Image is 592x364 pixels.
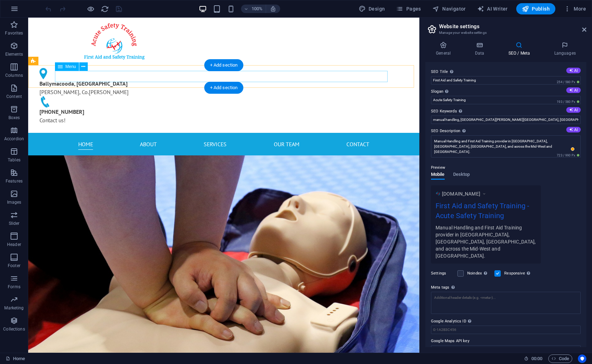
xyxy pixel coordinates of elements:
p: Favorites [5,30,23,36]
span: AI Writer [477,5,508,12]
h6: 100% [252,5,263,13]
button: Publish [516,3,555,14]
p: Collections [3,326,25,332]
button: Pages [393,3,424,14]
button: SEO Keywords [566,107,581,113]
p: Preview [431,164,445,172]
p: Content [6,94,22,99]
div: + Add section [204,82,243,94]
textarea: To enrich screen reader interactions, please activate Accessibility in Grammarly extension settings [431,135,581,158]
button: SEO Title [566,68,581,73]
span: Publish [522,5,550,12]
label: SEO Title [431,68,581,76]
span: Pages [396,5,421,12]
button: Navigator [430,3,469,14]
span: Mobile [431,170,445,180]
h4: Languages [543,42,586,56]
button: 100% [241,5,266,13]
button: More [561,3,589,14]
p: Columns [5,73,23,78]
p: Boxes [8,115,20,121]
label: Slogan [431,87,581,96]
button: Click here to leave preview mode and continue editing [86,5,95,13]
span: More [564,5,586,12]
h3: Manage your website settings [439,30,572,36]
span: 193 / 580 Px [555,99,581,104]
p: Features [6,178,23,184]
p: Footer [8,263,20,269]
p: Accordion [4,136,24,142]
input: Slogan... [431,96,581,104]
span: Design [359,5,385,12]
div: Design (Ctrl+Alt+Y) [356,3,388,14]
span: : [536,356,537,361]
span: 00 00 [531,354,542,363]
label: SEO Description [431,127,581,135]
button: SEO Description [566,127,581,132]
div: + Add section [204,59,243,71]
input: G-1A2B3C456 [431,326,581,334]
h2: Website settings [439,23,586,30]
i: On resize automatically adjust zoom level to fit chosen device. [270,6,276,12]
p: Images [7,199,21,205]
p: Forms [8,284,20,290]
h4: SEO / Meta [498,42,543,56]
span: [DOMAIN_NAME] [442,190,480,197]
h6: Session time [524,354,543,363]
button: Usercentrics [578,354,586,363]
span: Code [551,354,569,363]
p: Header [7,242,21,247]
p: Tables [8,157,20,163]
button: reload [100,5,109,13]
h4: General [425,42,464,56]
label: Meta tags [431,283,581,292]
label: Google Analytics ID [431,317,581,326]
label: SEO Keywords [431,107,581,116]
p: Marketing [4,305,24,311]
div: First Aid and Safety Training - Acute Safety Training [436,200,536,224]
i: Reload page [101,5,109,13]
span: Desktop [453,170,470,180]
label: Google Maps API key [431,337,581,345]
span: Navigator [432,5,466,12]
button: Slogan [566,87,581,93]
span: 254 / 580 Px [555,80,581,85]
p: Slider [9,221,20,226]
p: Elements [5,51,23,57]
div: Manual Handling and First Aid Training provider in [GEOGRAPHIC_DATA], [GEOGRAPHIC_DATA], [GEOGRAP... [436,224,536,259]
img: acutesaf22-Ewshyjk3yIXDwhtEgDob7Q.png [436,191,440,196]
span: Menu [66,64,76,69]
a: Click to cancel selection. Double-click to open Pages [6,354,25,363]
span: 723 / 990 Px [555,153,581,158]
button: Code [548,354,572,363]
button: AI Writer [474,3,511,14]
label: Responsive [504,269,532,278]
input: Google Maps API key... [431,345,581,354]
button: Design [356,3,388,14]
label: Noindex [467,269,490,278]
label: Settings [431,269,454,278]
h4: Data [464,42,498,56]
div: Preview [431,172,470,185]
